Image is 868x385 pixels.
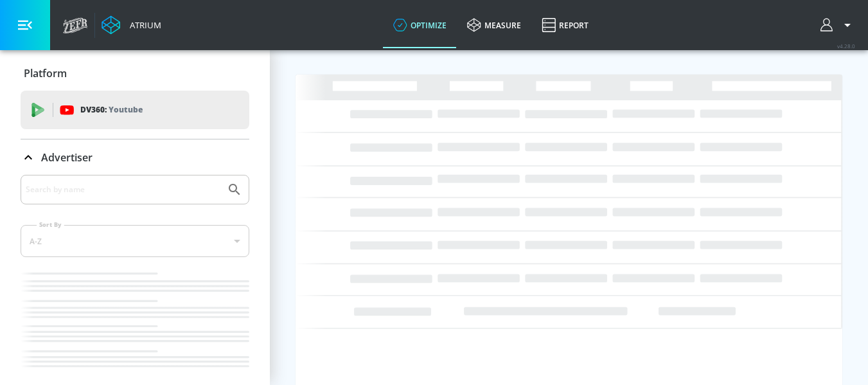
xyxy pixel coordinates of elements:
a: measure [457,2,531,48]
div: Platform [21,55,249,91]
a: optimize [383,2,457,48]
div: DV360: Youtube [21,91,249,129]
p: Youtube [109,103,143,116]
a: Atrium [102,15,161,35]
a: Report [531,2,599,48]
p: Platform [24,66,67,80]
label: Sort By [37,220,64,229]
div: A-Z [21,225,249,257]
input: Search by name [26,181,220,198]
div: Atrium [125,19,161,31]
div: Advertiser [21,139,249,175]
span: v 4.28.0 [837,42,855,49]
p: DV360: [80,103,143,117]
p: Advertiser [41,150,93,165]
